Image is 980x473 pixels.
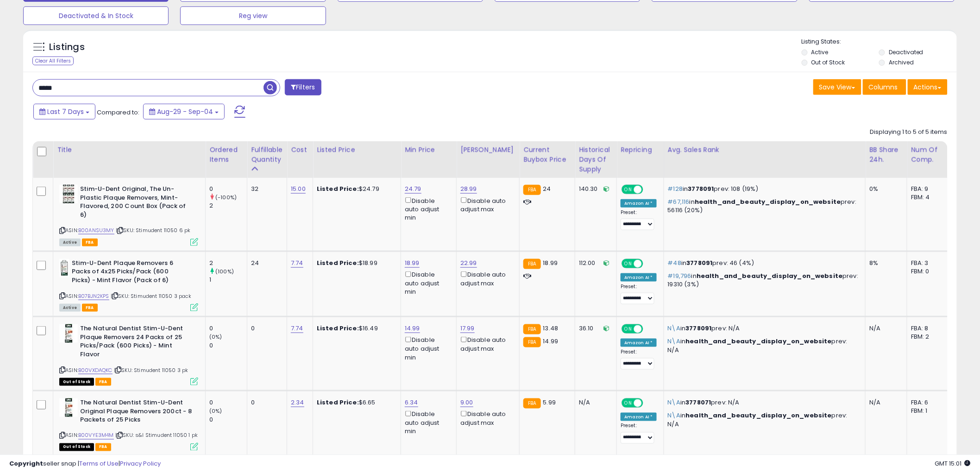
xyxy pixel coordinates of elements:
div: 0 [209,341,247,350]
span: ON [622,325,634,333]
p: in prev: 46 (4%) [668,259,859,267]
a: 6.34 [405,398,418,407]
div: Displaying 1 to 5 of 5 items [870,128,948,137]
a: Privacy Policy [120,459,161,468]
div: 0 [209,185,247,193]
div: Preset: [621,209,657,230]
div: Amazon AI * [621,273,657,282]
span: 18.99 [543,259,558,267]
small: FBA [523,185,540,195]
div: FBA: 3 [911,259,942,267]
span: #19,796 [668,271,691,280]
small: FBA [523,259,540,269]
p: in prev: N/A [668,337,859,354]
p: in prev: 108 (19%) [668,185,859,193]
a: B00ANSU3MY [78,227,114,234]
div: Fulfillable Quantity [251,145,283,164]
a: B07BJN2KPS [78,292,109,300]
button: Aug-29 - Sep-04 [143,104,225,120]
a: 18.99 [405,259,420,268]
button: Actions [908,79,948,95]
span: 3778091 [688,184,714,193]
span: All listings that are currently out of stock and unavailable for purchase on Amazon [59,378,94,386]
div: N/A [579,398,609,407]
span: N\A [668,337,680,346]
span: N\A [668,398,680,407]
a: 17.99 [460,324,475,333]
small: FBA [523,337,540,347]
div: Listed Price [317,145,397,155]
div: FBA: 9 [911,185,942,193]
img: 419o5F57-6L._SL40_.jpg [59,398,78,417]
div: Disable auto adjust max [460,335,512,353]
div: $6.65 [317,398,394,407]
div: Avg. Sales Rank [668,145,862,155]
span: 2025-09-12 15:01 GMT [935,459,971,468]
span: N\A [668,324,680,333]
div: Disable auto adjust min [405,409,449,435]
span: | SKU: Stimudent 11050 3 pack [111,292,191,300]
label: Out of Stock [811,58,845,66]
b: Listed Price: [317,324,359,333]
span: 3778091 [687,259,713,267]
a: 7.74 [291,324,303,333]
div: Disable auto adjust max [460,270,512,288]
div: Repricing [621,145,660,155]
div: 0 [209,324,247,333]
span: FBA [82,304,98,312]
div: 112.00 [579,259,609,267]
span: #128 [668,184,683,193]
span: #48 [668,259,681,267]
b: The Natural Dentist Stim-U-Dent Plaque Removers 24 Packs of 25 Picks/Pack (600 Picks) - Mint Flavor [80,324,193,361]
div: Num of Comp. [911,145,945,164]
span: ON [622,186,634,194]
div: Historical Days Of Supply [579,145,613,174]
span: Aug-29 - Sep-04 [157,107,213,116]
div: 0 [209,416,247,424]
div: $16.49 [317,324,394,333]
span: ON [622,399,634,407]
div: Preset: [621,284,657,304]
span: OFF [642,259,657,267]
div: ASIN: [59,259,198,310]
div: 8% [869,259,900,267]
div: Cost [291,145,309,155]
span: All listings currently available for purchase on Amazon [59,304,81,312]
span: 3778091 [686,324,712,333]
div: FBM: 4 [911,193,942,202]
p: Listing States: [802,38,957,46]
div: Disable auto adjust max [460,409,512,427]
div: N/A [869,324,900,333]
span: OFF [642,399,657,407]
p: in prev: 56116 (20%) [668,198,859,214]
button: Deactivated & In Stock [23,6,169,25]
div: 2 [209,259,247,267]
small: (0%) [209,407,222,415]
span: health_and_beauty_display_on_website [697,271,842,280]
small: FBA [523,324,540,334]
b: Stim-U-Dent Plaque Removers 6 Packs of 4x25 Picks/Pack (600 Picks) - Mint Flavor (Pack of 6) [72,259,184,287]
small: (0%) [209,333,222,341]
p: in prev: N/A [668,398,859,407]
label: Deactivated [889,48,923,56]
span: 24 [543,184,551,193]
div: Amazon AI * [621,339,657,347]
b: Stim-U-Dent Original, The Un-Plastic Plaque Removers, Mint-Flavored, 200 Count Box (Pack of 6) [80,185,193,221]
span: Last 7 Days [47,107,84,116]
a: 14.99 [405,324,420,333]
div: 24 [251,259,280,267]
div: FBM: 0 [911,267,942,276]
div: BB Share 24h. [869,145,903,164]
p: in prev: N/A [668,324,859,333]
div: Disable auto adjust max [460,196,512,214]
span: Columns [869,82,898,92]
h5: Listings [49,41,85,54]
strong: Copyright [9,459,43,468]
div: 1 [209,276,247,284]
div: 140.30 [579,185,609,193]
div: Disable auto adjust min [405,270,449,296]
div: Preset: [621,423,657,444]
button: Filters [285,79,321,95]
img: 41u0X+2e8rL._SL40_.jpg [59,259,69,277]
span: 14.99 [543,337,559,346]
